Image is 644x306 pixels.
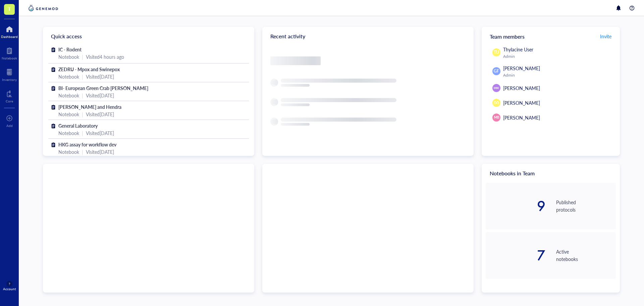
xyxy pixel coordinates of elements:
div: | [82,53,83,60]
span: [PERSON_NAME] [503,65,540,72]
div: Notebook [58,129,79,137]
div: Account [3,287,16,291]
span: [PERSON_NAME] [503,85,540,91]
span: General Laboratory [58,122,98,129]
span: GF [494,68,499,74]
span: [PERSON_NAME] and Hendra [58,103,121,110]
div: | [82,111,83,118]
a: Notebook [2,45,17,60]
div: Visited [DATE] [86,148,114,156]
a: Core [6,88,13,103]
div: Notebook [58,53,79,60]
div: 7 [486,249,545,262]
a: Inventory [2,67,17,82]
div: Team members [482,27,620,46]
span: TU [494,49,499,55]
div: Notebooks in Team [482,164,620,183]
div: Visited [DATE] [86,111,114,118]
span: [PERSON_NAME] [503,99,540,106]
span: HKG assay for workflow dev [58,141,116,148]
img: genemod-logo [27,4,60,12]
div: | [82,73,83,80]
div: Add [6,124,13,128]
div: | [82,148,83,156]
span: MB [494,115,499,120]
span: T [8,4,11,13]
span: MW [494,86,499,90]
a: Dashboard [1,24,18,39]
div: Visited 4 hours ago [86,53,124,60]
div: Admin [503,73,613,78]
div: Visited [DATE] [86,92,114,99]
span: Invite [600,33,611,40]
div: Dashboard [1,35,18,39]
span: BI- European Green Crab [PERSON_NAME] [58,85,148,91]
div: Inventory [2,78,17,82]
div: Active notebooks [556,248,616,263]
div: | [82,129,83,137]
span: DD [494,100,499,105]
div: Recent activity [262,27,474,46]
div: Published protocols [556,199,616,213]
div: Notebook [58,111,79,118]
div: 9 [486,199,545,213]
button: Invite [600,31,612,42]
span: ? [9,282,10,286]
span: Thylacine User [503,46,533,53]
div: Notebook [58,73,79,80]
div: Core [6,99,13,103]
div: Visited [DATE] [86,73,114,80]
span: [PERSON_NAME] [503,114,540,121]
div: | [82,92,83,99]
div: Notebook [2,56,17,60]
div: Admin [503,54,613,59]
div: Visited [DATE] [86,129,114,137]
div: Notebook [58,148,79,156]
span: IC - Rodent [58,46,82,53]
div: Notebook [58,92,79,99]
span: ZEDRU - Mpox and Swinepox [58,66,120,73]
div: Quick access [43,27,254,46]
